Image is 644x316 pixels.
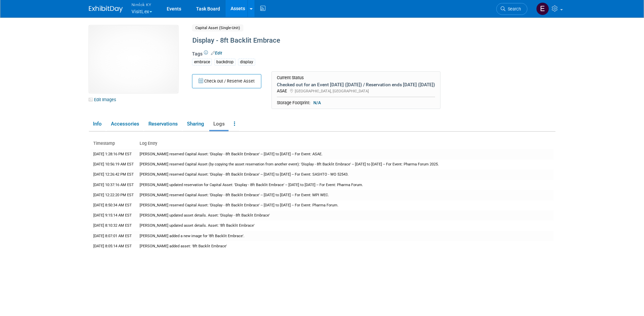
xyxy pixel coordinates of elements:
span: [GEOGRAPHIC_DATA], [GEOGRAPHIC_DATA] [295,89,369,93]
img: View Images [89,25,178,93]
td: [PERSON_NAME] updated asset details. Asset: 'Display - 8ft Backlit Embrace' [137,210,554,221]
td: [PERSON_NAME] reserved Capital Asset: 'Display - 8ft Backlit Embrace' -- [DATE] to [DATE] -- For ... [137,149,554,159]
div: Tags [192,50,500,70]
span: N/A [311,100,323,106]
div: Display - 8ft Backlit Embrace [190,35,500,47]
td: [PERSON_NAME] added a new image for '8ft Backlit Embrace'. [137,231,554,241]
td: [DATE] 12:22:20 PM EST [91,190,137,200]
td: [PERSON_NAME] updated reservation for Capital Asset: 'Display - 8ft Backlit Embrace' -- [DATE] to... [137,180,554,190]
span: Nimlok KY [132,1,152,8]
div: Storage Footprint: [277,100,435,106]
td: [DATE] 8:10:32 AM EST [91,221,137,231]
div: Checked out for an Event [DATE] ([DATE]) / Reservation ends [DATE] ([DATE]) [277,82,435,88]
a: Edit Images [89,95,119,104]
td: [PERSON_NAME] reserved Capital Asset: 'Display - 8ft Backlit Embrace' -- [DATE] to [DATE] -- For ... [137,200,554,210]
span: ASAE [277,88,287,93]
div: Current Status [277,75,435,81]
td: [PERSON_NAME] reserved Capital Asset: 'Display - 8ft Backlit Embrace' -- [DATE] to [DATE] -- For ... [137,170,554,180]
a: Info [89,118,105,130]
div: backdrop [214,59,236,66]
td: [PERSON_NAME] reserved Capital Asset: 'Display - 8ft Backlit Embrace' -- [DATE] to [DATE] -- For ... [137,190,554,200]
td: [DATE] 9:15:14 AM EST [91,210,137,221]
a: Logs [209,118,229,130]
td: [DATE] 12:26:42 PM EST [91,170,137,180]
a: Search [496,3,527,15]
td: [DATE] 8:07:01 AM EST [91,231,137,241]
img: ExhibitDay [89,6,123,13]
td: [DATE] 8:50:34 AM EST [91,200,137,210]
a: Sharing [183,118,208,130]
img: Elizabeth Griffin [536,2,549,15]
td: [PERSON_NAME] reserved Capital Asset (by copying the asset reservation from another event): 'Disp... [137,159,554,170]
div: display [238,59,255,66]
button: Check out / Reserve Asset [192,74,261,88]
td: [PERSON_NAME] updated asset details. Asset: '8ft Backlit Embrace' [137,221,554,231]
span: Capital Asset (Single-Unit) [192,24,243,31]
td: [PERSON_NAME] added asset: '8ft Backlit Embrace' [137,241,554,251]
a: Accessories [107,118,143,130]
td: [DATE] 10:37:16 AM EST [91,180,137,190]
td: [DATE] 1:28:16 PM EST [91,149,137,159]
td: [DATE] 10:56:19 AM EST [91,159,137,170]
span: Search [505,6,521,12]
div: embrace [192,59,212,66]
a: Reservations [144,118,182,130]
a: Edit [211,51,222,55]
td: [DATE] 8:05:14 AM EST [91,241,137,251]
